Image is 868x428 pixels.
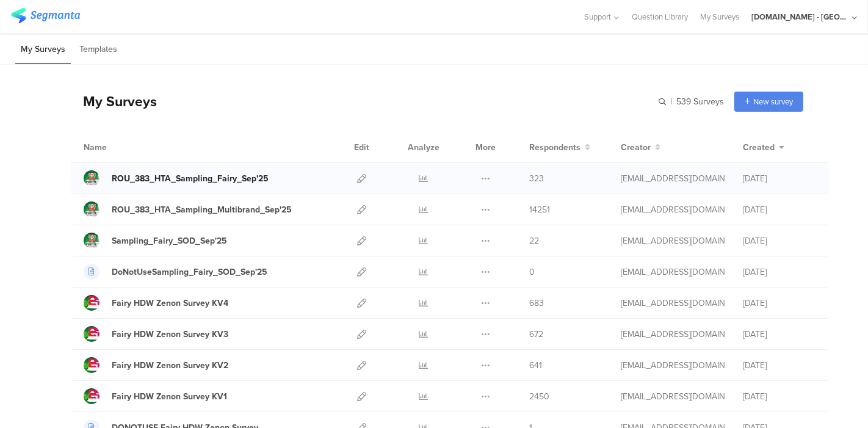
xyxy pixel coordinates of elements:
[743,390,816,403] div: [DATE]
[11,8,80,23] img: segmanta logo
[112,203,292,216] div: ROU_383_HTA_Sampling_Multibrand_Sep'25
[743,234,816,247] div: [DATE]
[751,11,849,23] div: [DOMAIN_NAME] - [GEOGRAPHIC_DATA]
[585,11,612,23] span: Support
[529,141,590,154] button: Respondents
[529,390,549,403] span: 2450
[621,141,651,154] span: Creator
[743,359,816,372] div: [DATE]
[621,141,660,154] button: Creator
[621,172,725,185] div: gheorghe.a.4@pg.com
[621,203,725,216] div: gheorghe.a.4@pg.com
[621,297,725,310] div: gheorghe.a.4@pg.com
[84,141,157,154] div: Name
[84,264,267,280] a: DoNotUseSampling_Fairy_SOD_Sep'25
[743,141,784,154] button: Created
[472,132,499,162] div: More
[668,95,674,108] span: |
[84,326,228,342] a: Fairy HDW Zenon Survey KV3
[753,96,793,107] span: New survey
[743,328,816,341] div: [DATE]
[112,297,228,310] div: Fairy HDW Zenon Survey KV4
[529,359,542,372] span: 641
[743,172,816,185] div: [DATE]
[84,388,227,404] a: Fairy HDW Zenon Survey KV1
[529,203,550,216] span: 14251
[529,141,580,154] span: Respondents
[112,390,227,403] div: Fairy HDW Zenon Survey KV1
[529,297,544,310] span: 683
[676,95,724,108] span: 539 Surveys
[112,359,228,372] div: Fairy HDW Zenon Survey KV2
[621,266,725,278] div: gheorghe.a.4@pg.com
[84,357,228,373] a: Fairy HDW Zenon Survey KV2
[621,328,725,341] div: gheorghe.a.4@pg.com
[349,132,375,162] div: Edit
[405,132,442,162] div: Analyze
[621,234,725,247] div: gheorghe.a.4@pg.com
[112,328,228,341] div: Fairy HDW Zenon Survey KV3
[84,201,292,217] a: ROU_383_HTA_Sampling_Multibrand_Sep'25
[84,170,269,186] a: ROU_383_HTA_Sampling_Fairy_Sep'25
[84,233,227,248] a: Sampling_Fairy_SOD_Sep'25
[84,295,228,311] a: Fairy HDW Zenon Survey KV4
[112,266,267,278] div: DoNotUseSampling_Fairy_SOD_Sep'25
[74,35,123,64] li: Templates
[71,91,157,112] div: My Surveys
[621,390,725,403] div: gheorghe.a.4@pg.com
[743,297,816,310] div: [DATE]
[529,234,539,247] span: 22
[112,234,227,247] div: Sampling_Fairy_SOD_Sep'25
[112,172,269,185] div: ROU_383_HTA_Sampling_Fairy_Sep'25
[529,328,543,341] span: 672
[743,141,775,154] span: Created
[15,35,71,64] li: My Surveys
[743,203,816,216] div: [DATE]
[621,359,725,372] div: gheorghe.a.4@pg.com
[529,172,544,185] span: 323
[743,266,816,278] div: [DATE]
[529,266,535,278] span: 0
